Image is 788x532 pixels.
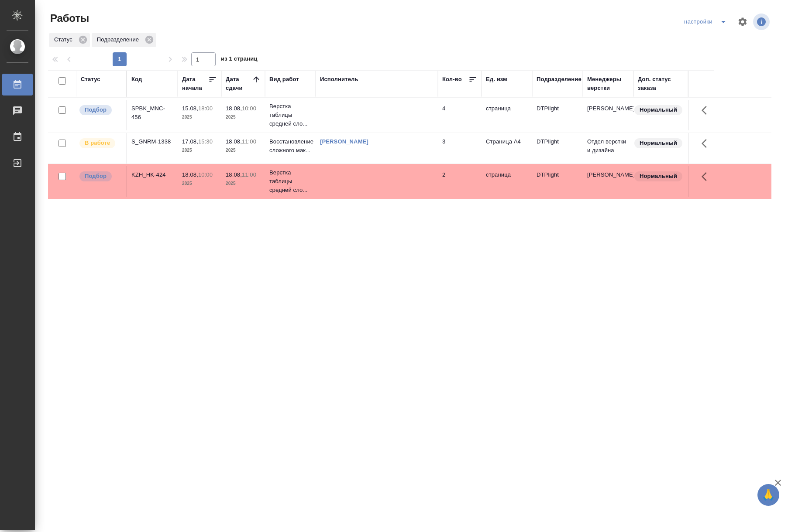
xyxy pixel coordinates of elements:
button: 🙏 [757,484,779,506]
td: Страница А4 [482,133,532,164]
div: Статус [49,33,90,47]
p: Нормальный [640,139,677,147]
p: Подразделение [97,35,142,44]
button: Здесь прячутся важные кнопки [696,166,717,187]
span: Посмотреть информацию [753,14,771,30]
p: 2025 [182,146,217,155]
div: Дата сдачи [226,75,252,92]
div: Статус [81,75,100,84]
span: из 1 страниц [221,54,258,66]
p: Верстка таблицы средней сло... [269,102,311,128]
p: 11:00 [242,138,256,145]
p: 18.08, [226,105,242,112]
p: Нормальный [640,172,677,181]
p: 11:00 [242,171,256,178]
td: DTPlight [532,133,583,164]
div: Доп. статус заказа [638,75,684,92]
td: 2 [438,166,482,197]
p: Подбор [85,106,107,114]
p: 10:00 [242,105,256,112]
p: [PERSON_NAME] [587,104,629,113]
p: 2025 [226,179,261,188]
p: 17.08, [182,138,198,145]
button: Здесь прячутся важные кнопки [696,100,717,121]
div: Ед. изм [486,75,507,84]
td: страница [482,100,532,130]
div: Можно подбирать исполнителей [79,104,122,116]
span: Настроить таблицу [732,11,753,32]
div: split button [682,15,732,29]
p: [PERSON_NAME] [587,171,629,179]
p: 2025 [182,179,217,188]
p: 10:00 [198,171,213,178]
p: Статус [54,35,76,44]
div: Подразделение [537,75,582,84]
p: 18.08, [226,171,242,178]
td: DTPlight [532,100,583,130]
p: 18.08, [226,138,242,145]
span: 🙏 [761,486,776,504]
p: 18.08, [182,171,198,178]
p: 2025 [182,113,217,122]
p: Нормальный [640,106,677,114]
div: Вид работ [269,75,299,84]
div: Подразделение [92,33,156,47]
div: Кол-во [442,75,462,84]
p: Отдел верстки и дизайна [587,137,629,155]
td: страница [482,166,532,197]
p: 15.08, [182,105,198,112]
p: В работе [85,139,110,147]
div: Менеджеры верстки [587,75,629,92]
div: Дата начала [182,75,208,92]
div: Исполнитель [320,75,358,84]
td: 3 [438,133,482,164]
div: Можно подбирать исполнителей [79,171,122,182]
p: Восстановление сложного мак... [269,137,311,155]
p: 15:30 [198,138,213,145]
div: S_GNRM-1338 [131,137,173,146]
td: DTPlight [532,166,583,197]
td: 4 [438,100,482,130]
p: Верстка таблицы средней сло... [269,168,311,194]
div: KZH_HK-424 [131,171,173,179]
span: Работы [48,11,89,25]
p: 2025 [226,146,261,155]
div: Код [131,75,142,84]
p: Подбор [85,172,107,181]
div: SPBK_MNC-456 [131,104,173,122]
p: 2025 [226,113,261,122]
a: [PERSON_NAME] [320,138,368,145]
p: 18:00 [198,105,213,112]
div: Исполнитель выполняет работу [79,137,122,149]
button: Здесь прячутся важные кнопки [696,133,717,154]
